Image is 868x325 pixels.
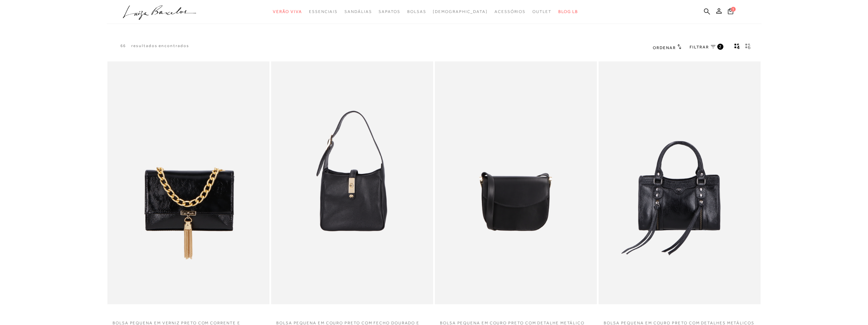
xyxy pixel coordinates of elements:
span: Outlet [532,9,551,14]
a: categoryNavScreenReaderText [309,5,338,18]
span: Sapatos [379,9,400,14]
span: FILTRAR [690,44,709,50]
a: categoryNavScreenReaderText [379,5,400,18]
a: categoryNavScreenReaderText [532,5,551,18]
span: 1 [731,7,736,12]
a: BLOG LB [558,5,578,18]
span: [DEMOGRAPHIC_DATA] [433,9,488,14]
a: categoryNavScreenReaderText [407,5,426,18]
span: BLOG LB [558,9,578,14]
img: BOLSA PEQUENA EM COURO PRETO COM DETALHE METÁLICO [436,62,596,304]
span: Verão Viva [273,9,302,14]
span: Essenciais [309,9,338,14]
a: categoryNavScreenReaderText [495,5,526,18]
a: noSubCategoriesText [433,5,488,18]
span: 2 [719,44,722,49]
a: categoryNavScreenReaderText [344,5,372,18]
img: BOLSA PEQUENA EM COURO PRETO COM DETALHES METÁLICOS [599,62,760,304]
button: 1 [726,8,735,17]
img: BOLSA PEQUENA EM VERNIZ PRETO COM CORRENTE E PINGENTE DE FRANJA DOURADA [108,62,269,304]
img: BOLSA PEQUENA EM COURO PRETO COM FECHO DOURADO E ALÇA REGULÁVEL [272,62,432,304]
button: Mostrar 4 produtos por linha [732,43,742,52]
span: Ordenar [653,45,676,50]
span: Bolsas [407,9,426,14]
p: resultados encontrados [131,43,189,49]
span: Acessórios [495,9,526,14]
a: categoryNavScreenReaderText [273,5,302,18]
p: 66 [120,43,127,49]
button: gridText6Desc [743,43,753,52]
span: Sandálias [344,9,372,14]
